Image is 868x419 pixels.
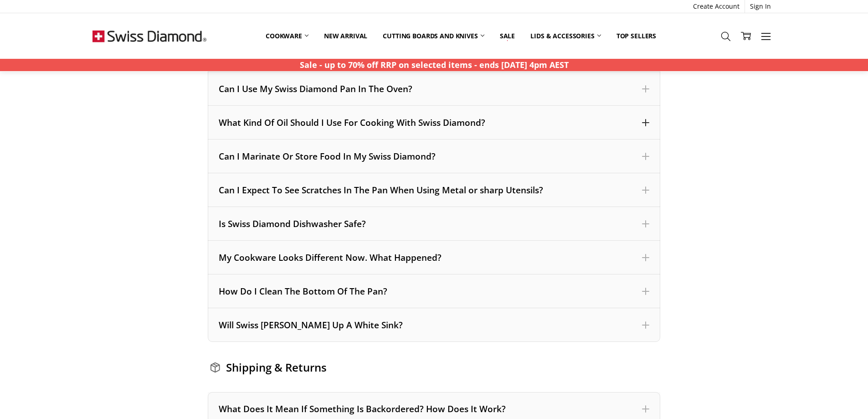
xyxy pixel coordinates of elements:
[208,308,660,342] div: Will Swiss [PERSON_NAME] Up A White Sink?
[492,26,523,46] a: Sale
[226,360,327,374] span: Shipping & Returns
[219,83,649,95] div: Can I Use My Swiss Diamond Pan In The Oven?
[208,274,660,308] div: How Do I Clean The Bottom Of The Pan?
[375,26,492,46] a: Cutting boards and knives
[219,150,649,162] div: Can I Marinate Or Store Food In My Swiss Diamond?
[609,26,664,46] a: Top Sellers
[208,140,660,173] div: Can I Marinate Or Store Food In My Swiss Diamond?
[208,106,660,140] div: What Kind Of Oil Should I Use For Cooking With Swiss Diamond?
[219,319,649,331] div: Will Swiss [PERSON_NAME] Up A White Sink?
[219,252,649,264] div: My Cookware Looks Different Now. What Happened?
[208,207,660,241] div: Is Swiss Diamond Dishwasher Safe?
[523,26,608,46] a: Lids & Accessories
[92,13,206,59] img: Free Shipping On Every Order
[208,241,660,274] div: My Cookware Looks Different Now. What Happened?
[316,26,375,46] a: New arrival
[219,403,649,415] div: What Does It Mean If Something Is Backordered? How Does It Work?
[219,184,649,196] div: Can I Expect To See Scratches In The Pan When Using Metal or sharp Utensils?
[219,285,649,297] div: How Do I Clean The Bottom Of The Pan?
[208,72,660,106] div: Can I Use My Swiss Diamond Pan In The Oven?
[208,173,660,207] div: Can I Expect To See Scratches In The Pan When Using Metal or sharp Utensils?
[258,26,316,46] a: Cookware
[219,218,649,230] div: Is Swiss Diamond Dishwasher Safe?
[300,59,569,70] strong: Sale - up to 70% off RRP on selected items - ends [DATE] 4pm AEST
[219,117,649,129] div: What Kind Of Oil Should I Use For Cooking With Swiss Diamond?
